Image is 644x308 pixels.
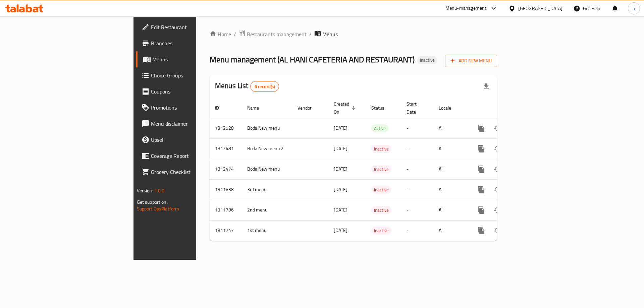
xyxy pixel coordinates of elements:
[151,71,236,79] span: Choice Groups
[137,198,168,206] span: Get support on:
[371,125,388,132] span: Active
[489,120,505,136] button: Change Status
[242,179,292,200] td: 3rd menu
[334,144,347,153] span: [DATE]
[445,4,487,12] div: Menu-management
[215,81,279,92] h2: Menus List
[334,100,358,116] span: Created On
[151,87,236,96] span: Coupons
[371,165,391,173] div: Inactive
[433,118,468,138] td: All
[136,116,241,132] a: Menu disclaimer
[136,83,241,100] a: Coupons
[473,202,489,218] button: more
[251,83,279,90] span: 6 record(s)
[473,182,489,198] button: more
[136,148,241,164] a: Coverage Report
[239,30,307,39] a: Restaurants management
[468,98,543,118] th: Actions
[371,124,388,132] div: Active
[433,159,468,179] td: All
[407,100,425,116] span: Start Date
[371,206,391,214] span: Inactive
[151,136,236,144] span: Upsell
[151,152,236,160] span: Coverage Report
[401,138,433,159] td: -
[151,104,236,112] span: Promotions
[247,104,268,112] span: Name
[151,168,236,176] span: Grocery Checklist
[633,5,635,12] span: a
[401,200,433,220] td: -
[518,5,562,12] div: [GEOGRAPHIC_DATA]
[242,138,292,159] td: Boda New menu 2
[450,57,492,65] span: Add New Menu
[298,104,320,112] span: Vendor
[334,185,347,194] span: [DATE]
[439,104,460,112] span: Locale
[210,30,497,39] nav: breadcrumb
[215,104,228,112] span: ID
[417,56,437,64] div: Inactive
[371,206,391,214] div: Inactive
[242,220,292,241] td: 1st menu
[371,227,391,235] span: Inactive
[433,179,468,200] td: All
[334,124,347,132] span: [DATE]
[417,57,437,63] span: Inactive
[489,202,505,218] button: Change Status
[136,164,241,180] a: Grocery Checklist
[371,186,391,194] span: Inactive
[136,67,241,83] a: Choice Groups
[401,179,433,200] td: -
[478,78,494,95] div: Export file
[445,55,497,67] button: Add New Menu
[334,165,347,173] span: [DATE]
[250,81,279,92] div: Total records count
[151,120,236,128] span: Menu disclaimer
[473,223,489,239] button: more
[137,186,153,195] span: Version:
[489,182,505,198] button: Change Status
[401,220,433,241] td: -
[136,19,241,35] a: Edit Restaurant
[151,23,236,31] span: Edit Restaurant
[401,118,433,138] td: -
[136,35,241,51] a: Branches
[136,51,241,67] a: Menus
[401,159,433,179] td: -
[152,55,236,63] span: Menus
[151,39,236,47] span: Branches
[371,145,391,153] span: Inactive
[136,100,241,116] a: Promotions
[242,159,292,179] td: Boda New menu
[154,186,165,195] span: 1.0.0
[334,226,347,235] span: [DATE]
[247,30,307,38] span: Restaurants management
[433,138,468,159] td: All
[473,141,489,157] button: more
[242,200,292,220] td: 2nd menu
[433,220,468,241] td: All
[210,52,415,67] span: Menu management ( AL HANI CAFETERIA AND RESTAURANT )
[210,98,543,241] table: enhanced table
[489,141,505,157] button: Change Status
[371,104,393,112] span: Status
[489,161,505,177] button: Change Status
[371,166,391,173] span: Inactive
[334,205,347,214] span: [DATE]
[322,30,338,38] span: Menus
[242,118,292,138] td: Boda New menu
[136,132,241,148] a: Upsell
[309,30,312,38] li: /
[473,120,489,136] button: more
[489,223,505,239] button: Change Status
[137,204,179,213] a: Support.OpsPlatform
[433,200,468,220] td: All
[473,161,489,177] button: more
